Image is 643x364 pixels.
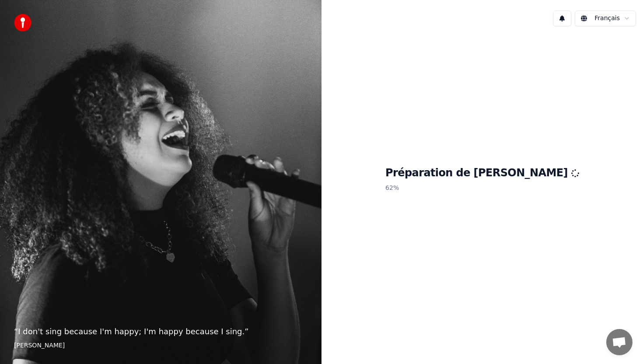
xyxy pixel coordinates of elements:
[14,341,308,350] footer: [PERSON_NAME]
[385,166,579,180] h1: Préparation de [PERSON_NAME]
[14,325,308,338] p: “ I don't sing because I'm happy; I'm happy because I sing. ”
[14,14,31,31] img: youka
[385,180,579,196] p: 62 %
[606,329,633,355] div: Ouvrir le chat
